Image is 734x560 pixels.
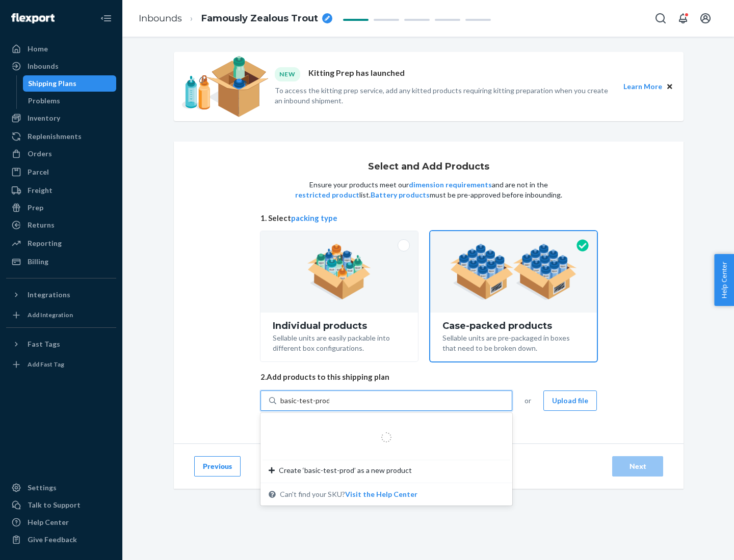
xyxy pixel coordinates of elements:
[673,8,693,29] button: Open notifications
[308,67,405,81] p: Kitting Prep has launched
[6,287,116,303] button: Integrations
[139,13,182,24] a: Inbounds
[273,331,406,353] div: Sellable units are easily packable into different box configurations.
[28,185,53,195] div: Freight
[6,110,116,126] a: Inventory
[6,128,116,145] a: Replenishments
[371,190,430,200] button: Battery products
[28,500,81,510] div: Talk to Support
[273,321,406,331] div: Individual products
[28,483,57,493] div: Settings
[28,61,59,71] div: Inbounds
[28,238,62,248] div: Reporting
[28,220,55,230] div: Returns
[11,13,55,23] img: Flexport logo
[275,86,614,106] p: To access the kitting prep service, add any kitted products requiring kitting preparation when yo...
[194,456,241,477] button: Previous
[368,162,489,172] h1: Select and Add Products
[23,93,117,109] a: Problems
[28,339,60,349] div: Fast Tags
[664,81,675,92] button: Close
[6,356,116,373] a: Add Fast Tag
[6,514,116,530] a: Help Center
[28,311,73,319] div: Add Integration
[623,81,662,92] button: Learn More
[612,456,663,477] button: Next
[6,164,116,180] a: Parcel
[6,254,116,270] a: Billing
[294,180,563,200] p: Ensure your products meet our and are not in the list. must be pre-approved before inbounding.
[307,244,371,300] img: individual-pack.facf35554cb0f1810c75b2bd6df2d64e.png
[28,113,60,123] div: Inventory
[28,517,69,527] div: Help Center
[650,8,671,29] button: Open Search Box
[260,372,597,382] span: 2. Add products to this shipping plan
[6,182,116,199] a: Freight
[28,257,48,267] div: Billing
[525,396,531,406] span: or
[6,235,116,251] a: Reporting
[6,58,116,74] a: Inbounds
[6,146,116,162] a: Orders
[96,8,116,29] button: Close Navigation
[714,254,734,306] button: Help Center
[6,200,116,216] a: Prep
[621,461,654,471] div: Next
[130,4,340,34] ol: breadcrumbs
[6,307,116,323] a: Add Integration
[28,149,52,159] div: Orders
[6,41,116,57] a: Home
[28,131,82,142] div: Replenishments
[279,465,412,475] span: Create ‘basic-test-prod’ as a new product
[543,390,597,411] button: Upload file
[6,217,116,233] a: Returns
[442,321,585,331] div: Case-packed products
[450,244,577,300] img: case-pack.59cecea509d18c883b923b81aeac6d0b.png
[6,497,116,513] a: Talk to Support
[23,75,117,92] a: Shipping Plans
[28,203,43,213] div: Prep
[695,8,716,29] button: Open account menu
[28,535,77,545] div: Give Feedback
[28,360,64,369] div: Add Fast Tag
[6,480,116,496] a: Settings
[345,489,417,499] button: Create ‘basic-test-prod’ as a new productCan't find your SKU?
[442,331,585,353] div: Sellable units are pre-packaged in boxes that need to be broken down.
[6,336,116,352] button: Fast Tags
[28,44,48,54] div: Home
[295,190,359,200] button: restricted product
[28,290,70,300] div: Integrations
[275,67,300,81] div: NEW
[28,78,76,89] div: Shipping Plans
[28,167,49,177] div: Parcel
[260,213,597,223] span: 1. Select
[280,489,417,499] span: Can't find your SKU?
[280,396,329,406] input: Create ‘basic-test-prod’ as a new productCan't find your SKU?Visit the Help Center
[291,213,337,223] button: packing type
[6,531,116,548] button: Give Feedback
[28,96,60,106] div: Problems
[409,180,492,190] button: dimension requirements
[201,12,318,25] span: Famously Zealous Trout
